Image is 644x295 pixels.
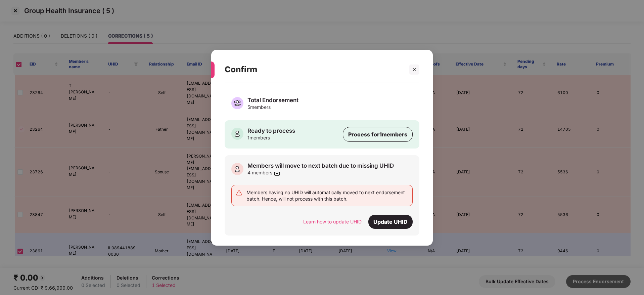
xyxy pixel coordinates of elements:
[236,189,242,196] img: svg+xml;base64,PHN2ZyBpZD0iRGFuZ2VyLTMyeDMyIiB4bWxucz0iaHR0cDovL3d3dy53My5vcmcvMjAwMC9zdmciIHdpZH...
[231,97,243,109] img: total lives
[247,134,295,140] div: 1 members
[368,214,413,228] div: Update UHID
[343,127,413,141] div: Process for 1 members
[247,127,295,134] div: Ready to process
[231,128,243,140] img: ready to process lives
[247,169,394,176] div: 4 members
[303,218,362,225] div: Learn how to update UHID
[274,169,280,176] img: svg+xml;base64,PHN2ZyBpZD0iRG93bmxvYWQtMzJ4MzIiIHhtbG5zPSJodHRwOi8vd3d3LnczLm9yZy8yMDAwL3N2ZyIgd2...
[412,67,417,72] span: close
[247,96,298,103] div: Total Endorsement
[225,56,403,83] div: Confirm
[247,103,298,110] div: 5 members
[231,163,243,175] img: missing uhid members icon
[246,189,408,202] div: Members having no UHID will automatically moved to next endorsement batch. Hence, will not proces...
[247,162,394,169] div: Members will move to next batch due to missing UHID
